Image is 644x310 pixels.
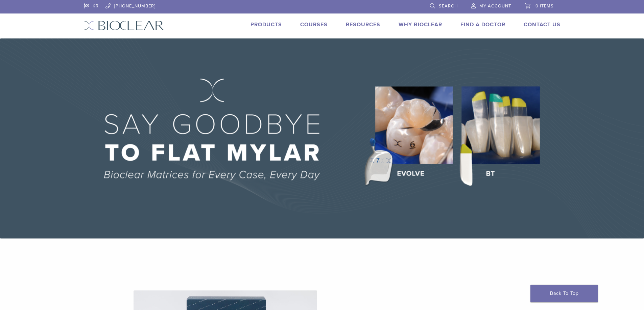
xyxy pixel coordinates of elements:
[479,3,511,9] span: My Account
[439,3,458,9] span: Search
[460,21,505,28] a: Find A Doctor
[524,21,560,28] a: Contact Us
[300,21,328,28] a: Courses
[346,21,380,28] a: Resources
[399,21,442,28] a: Why Bioclear
[530,285,598,302] a: Back To Top
[535,3,554,9] span: 0 items
[84,21,164,30] img: Bioclear
[251,21,282,28] a: Products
